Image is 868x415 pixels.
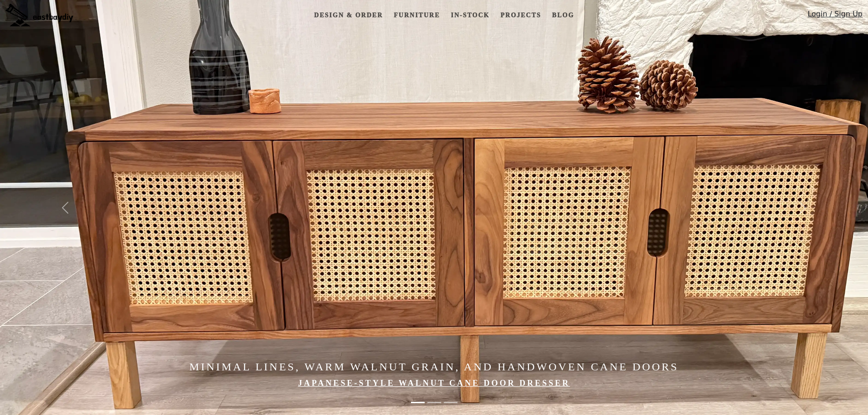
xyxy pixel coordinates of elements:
a: Login / Sign Up [807,9,863,24]
a: In-stock [447,7,493,24]
h4: Minimal Lines, Warm Walnut Grain, and Handwoven Cane Doors [130,360,738,374]
a: Furniture [390,7,443,24]
a: Blog [549,7,578,24]
a: Design & Order [310,7,386,24]
a: Japanese-style Walnut Cane Door Dresser [298,379,570,388]
button: Made in the Bay Area [444,397,457,408]
img: eastbaydiy [5,4,73,26]
button: Minimal Lines, Warm Walnut Grain, and Handwoven Cane Doors [411,397,425,408]
button: Japanese-Style Limited Edition [427,397,441,408]
a: Projects [497,7,544,24]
